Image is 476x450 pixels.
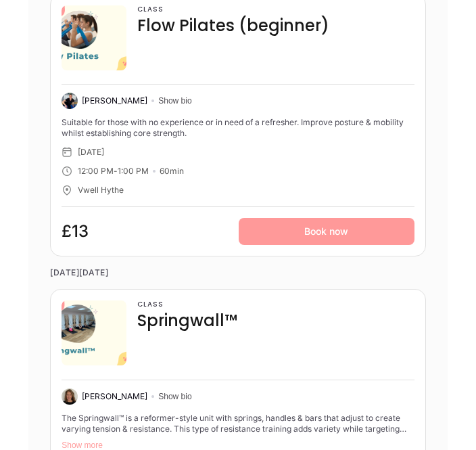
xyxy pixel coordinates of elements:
div: Suitable for those with no experience or in need of a refresher. Improve posture & mobility whils... [62,118,414,139]
img: aa553f9f-2931-4451-b727-72da8bd8ddcb.png [62,6,126,71]
h4: Springwall™ [137,311,237,332]
div: The Springwall™ is a reformer-style unit with springs, handles & bars that adjust to create varyi... [62,413,414,435]
button: Show bio [158,96,191,107]
div: [DATE] [78,148,104,158]
div: 60 min [160,166,184,177]
button: Show bio [158,392,191,403]
img: Svenja O'Connor [62,93,78,110]
div: £13 [62,221,143,243]
h3: Class [137,6,329,14]
div: [PERSON_NAME] [82,392,147,403]
a: Book now [239,219,414,246]
h4: Flow Pilates (beginner) [137,16,329,37]
img: 5d9617d8-c062-43cb-9683-4a4abb156b5d.png [62,301,126,366]
div: 1:00 PM [118,166,149,177]
div: [PERSON_NAME] [82,96,147,107]
div: 12:00 PM [78,166,114,177]
time: [DATE][DATE] [50,257,426,290]
div: Vwell Hythe [78,185,124,196]
h3: Class [137,301,237,309]
img: Susanna Macaulay [62,389,78,405]
div: - [114,166,118,177]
